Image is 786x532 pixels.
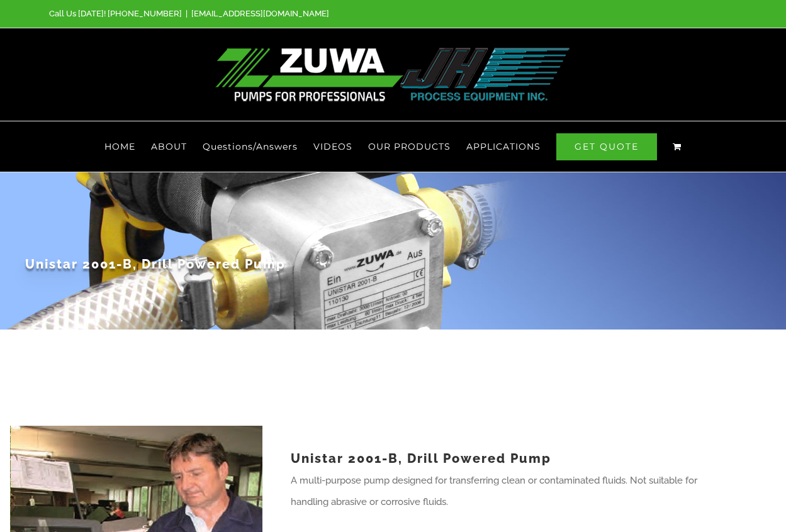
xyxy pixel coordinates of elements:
[291,435,736,470] h1: Unistar 2001-B, Drill Powered Pump
[49,9,182,18] span: Call Us [DATE]! [PHONE_NUMBER]
[291,470,736,513] p: A multi-purpose pump designed for transferring clean or contaminated fluids. Not suitable for han...
[368,142,451,151] span: OUR PRODUCTS
[466,121,541,172] a: APPLICATIONS
[313,121,352,172] a: VIDEOS
[203,142,298,151] span: Questions/Answers
[191,9,329,18] a: [EMAIL_ADDRESS][DOMAIN_NAME]
[313,142,352,151] span: VIDEOS
[151,121,187,172] a: ABOUT
[556,121,657,172] a: GET QUOTE
[104,142,135,151] span: HOME
[673,121,682,172] a: View Cart
[368,121,451,172] a: OUR PRODUCTS
[466,142,541,151] span: APPLICATIONS
[556,133,657,160] span: GET QUOTE
[49,121,738,172] nav: Main Menu
[104,121,135,172] a: HOME
[25,238,761,273] h1: Unistar 2001-B, Drill Powered Pump
[151,142,187,151] span: ABOUT
[203,121,298,172] a: Questions/Answers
